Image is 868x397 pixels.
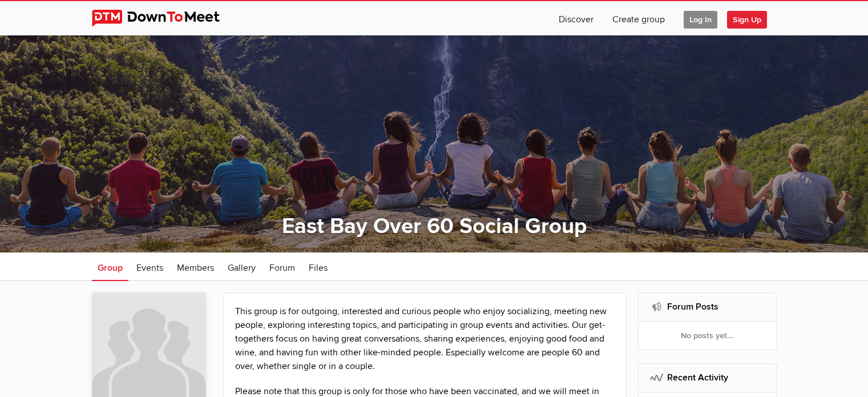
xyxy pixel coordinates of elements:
[303,252,333,281] a: Files
[264,252,301,281] a: Forum
[684,11,717,29] span: Log In
[603,1,674,35] a: Create group
[309,262,328,274] span: Files
[650,364,765,391] h2: Recent Activity
[222,252,261,281] a: Gallery
[98,262,123,274] span: Group
[228,262,256,274] span: Gallery
[92,10,237,27] img: DownToMeet
[136,262,163,274] span: Events
[727,1,776,35] a: Sign Up
[235,304,615,373] p: This group is for outgoing, interested and curious people who enjoy socializing, meeting new peop...
[131,252,169,281] a: Events
[639,322,776,349] div: No posts yet...
[92,252,128,281] a: Group
[675,1,726,35] a: Log In
[727,11,767,29] span: Sign Up
[269,262,295,274] span: Forum
[550,1,603,35] a: Discover
[177,262,214,274] span: Members
[667,301,718,312] a: Forum Posts
[171,252,220,281] a: Members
